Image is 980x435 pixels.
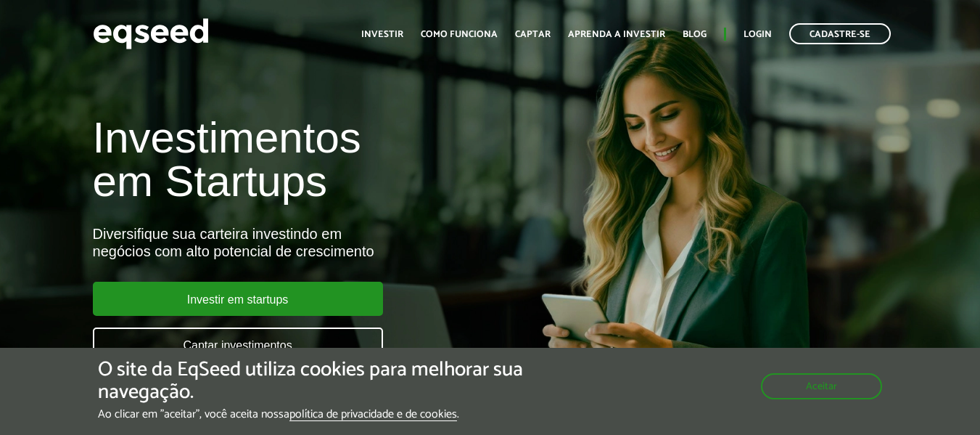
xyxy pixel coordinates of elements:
[98,359,568,404] h5: O site da EqSeed utiliza cookies para melhorar sua navegação.
[93,328,383,362] a: Captar investimentos
[789,23,891,44] a: Cadastre-se
[421,30,498,39] a: Como funciona
[515,30,551,39] a: Captar
[761,373,882,399] button: Aceitar
[98,407,568,421] p: Ao clicar em "aceitar", você aceita nossa .
[93,15,209,53] img: EqSeed
[568,30,665,39] a: Aprenda a investir
[289,409,457,421] a: política de privacidade e de cookies
[93,116,561,203] h1: Investimentos em Startups
[744,30,772,39] a: Login
[683,30,707,39] a: Blog
[361,30,403,39] a: Investir
[93,225,561,260] div: Diversifique sua carteira investindo em negócios com alto potencial de crescimento
[93,282,383,316] a: Investir em startups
